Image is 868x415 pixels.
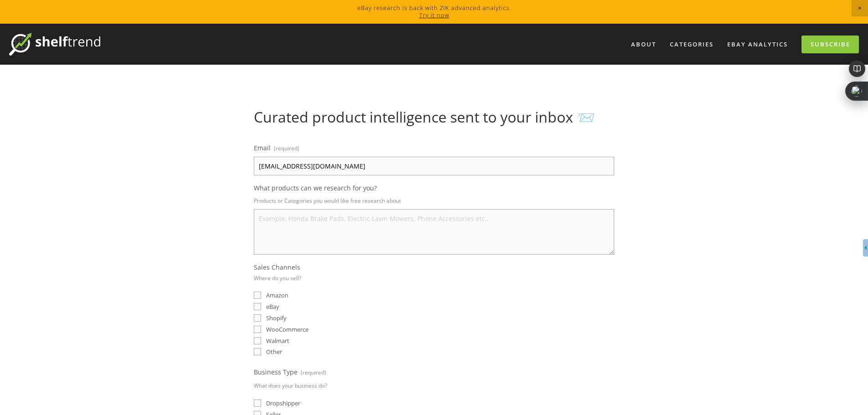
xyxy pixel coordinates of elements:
[254,348,261,355] input: Other
[266,348,282,356] span: Other
[801,36,859,53] a: Subscribe
[254,108,614,126] h1: Curated product intelligence sent to your inbox 📨
[254,400,261,407] input: Dropshipper
[254,326,261,333] input: WooCommerce
[254,143,271,152] span: Email
[266,314,287,322] span: Shopify
[254,314,261,322] input: Shopify
[9,33,100,56] img: ShelfTrend
[254,263,300,272] span: Sales Channels
[254,292,261,299] input: Amazon
[301,366,326,379] span: (required)
[254,184,377,192] span: What products can we research for you?
[274,142,299,155] span: (required)
[266,325,308,333] span: WooCommerce
[254,303,261,310] input: eBay
[254,272,301,285] p: Where do you sell?
[266,302,279,311] span: eBay
[266,291,288,299] span: Amazon
[266,337,289,345] span: Walmart
[254,337,261,344] input: Walmart
[721,37,794,52] a: eBay Analytics
[254,379,327,392] p: What does your business do?
[254,368,298,376] span: Business Type
[625,37,662,52] a: About
[266,399,300,407] span: Dropshipper
[254,194,614,207] p: Products or Categories you would like free research about
[664,37,719,52] div: Categories
[419,11,449,19] a: Try it now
